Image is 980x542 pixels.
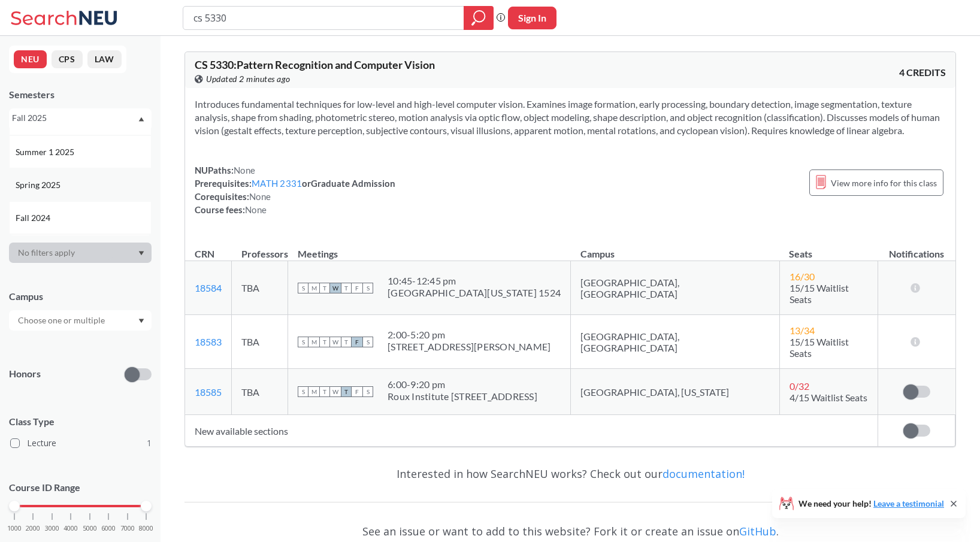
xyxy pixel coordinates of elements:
span: 13 / 34 [790,325,815,336]
span: 1 [147,437,152,450]
span: 3000 [45,525,59,532]
span: T [341,283,352,293]
span: 6000 [101,525,116,532]
td: [GEOGRAPHIC_DATA], [GEOGRAPHIC_DATA] [571,315,780,369]
span: T [319,386,330,397]
button: NEU [14,50,47,68]
svg: Dropdown arrow [138,251,144,256]
span: 2000 [26,525,40,532]
span: Updated 2 minutes ago [206,72,291,86]
div: 10:45 - 12:45 pm [388,275,561,287]
span: S [362,337,373,347]
span: T [319,337,330,347]
span: S [298,283,308,293]
td: TBA [232,261,288,315]
span: W [330,283,341,293]
td: [GEOGRAPHIC_DATA], [US_STATE] [571,369,780,415]
svg: magnifying glass [471,10,486,26]
div: Dropdown arrow [9,310,152,331]
span: Fall 2024 [16,211,53,225]
a: 18585 [195,386,222,398]
span: W [330,386,341,397]
div: Semesters [9,88,152,101]
th: Meetings [288,235,571,261]
div: CRN [195,247,214,261]
section: Introduces fundamental techniques for low-level and high-level computer vision. Examines image fo... [195,98,946,137]
span: S [362,386,373,397]
input: Class, professor, course number, "phrase" [192,8,455,28]
td: TBA [232,369,288,415]
span: CS 5330 : Pattern Recognition and Computer Vision [195,58,435,71]
th: Professors [232,235,288,261]
p: Honors [9,367,41,381]
div: Interested in how SearchNEU works? Check out our [184,456,956,491]
span: None [249,191,271,202]
span: 16 / 30 [790,271,815,282]
div: Campus [9,290,152,303]
button: CPS [52,50,83,68]
div: Dropdown arrow [9,243,152,263]
span: T [341,337,352,347]
span: S [362,283,373,293]
div: [GEOGRAPHIC_DATA][US_STATE] 1524 [388,287,561,299]
span: We need your help! [798,499,944,508]
div: magnifying glass [464,6,494,30]
a: Leave a testimonial [873,498,944,508]
th: Notifications [878,235,955,261]
span: View more info for this class [831,175,937,190]
td: New available sections [185,415,878,447]
span: 1000 [7,525,22,532]
input: Choose one or multiple [12,313,113,328]
span: 4000 [63,525,78,532]
span: 15/15 Waitlist Seats [790,282,849,305]
span: 15/15 Waitlist Seats [790,336,849,359]
span: S [298,337,308,347]
span: Class Type [9,415,152,428]
span: M [308,337,319,347]
span: 4/15 Waitlist Seats [790,392,867,403]
div: Roux Institute [STREET_ADDRESS] [388,390,537,402]
div: NUPaths: Prerequisites: or Graduate Admission Corequisites: Course fees: [195,163,395,216]
span: 7000 [120,525,135,532]
p: Course ID Range [9,481,152,495]
span: M [308,283,319,293]
td: TBA [232,315,288,369]
th: Campus [571,235,780,261]
button: LAW [87,50,122,68]
span: 5000 [83,525,97,532]
span: S [298,386,308,397]
span: Summer 1 2025 [16,146,77,159]
div: 2:00 - 5:20 pm [388,329,551,341]
button: Sign In [508,7,556,29]
a: MATH 2331 [252,178,302,189]
a: documentation! [663,467,745,481]
label: Lecture [10,435,152,451]
svg: Dropdown arrow [138,117,144,122]
span: F [352,283,362,293]
a: GitHub [739,524,776,538]
span: 0 / 32 [790,380,809,392]
div: Fall 2025 [12,111,137,125]
span: None [245,204,267,215]
span: F [352,337,362,347]
span: Spring 2025 [16,178,63,192]
th: Seats [779,235,878,261]
a: 18583 [195,336,222,347]
span: 4 CREDITS [899,66,946,79]
a: 18584 [195,282,222,293]
svg: Dropdown arrow [138,319,144,323]
span: None [234,165,255,175]
span: W [330,337,341,347]
span: M [308,386,319,397]
td: [GEOGRAPHIC_DATA], [GEOGRAPHIC_DATA] [571,261,780,315]
span: T [319,283,330,293]
div: [STREET_ADDRESS][PERSON_NAME] [388,341,551,353]
span: T [341,386,352,397]
span: 8000 [139,525,153,532]
div: Fall 2025Dropdown arrowFall 2025Summer 2 2025Summer Full 2025Summer 1 2025Spring 2025Fall 2024Sum... [9,108,152,128]
span: F [352,386,362,397]
div: 6:00 - 9:20 pm [388,379,537,390]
